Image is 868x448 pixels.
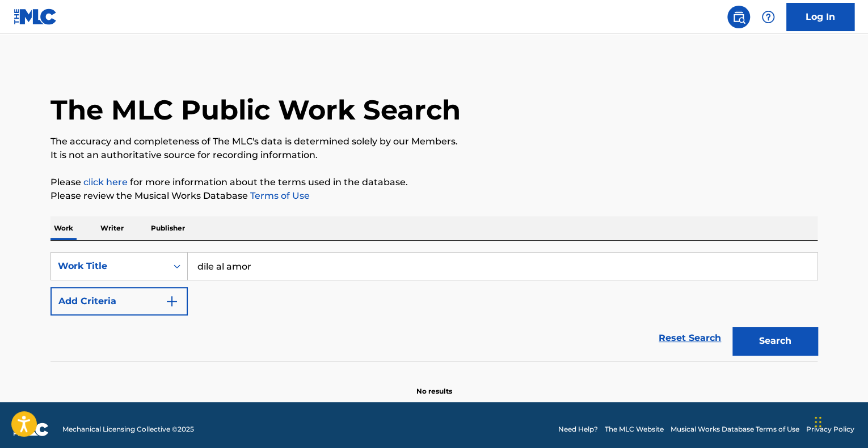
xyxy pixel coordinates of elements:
a: Public Search [727,6,750,28]
p: Work [50,216,77,240]
img: help [761,10,775,24]
p: Please for more information about the terms used in the database. [50,176,818,189]
p: Publisher [148,216,188,240]
a: Terms of Use [248,190,310,201]
a: Reset Search [653,326,727,351]
a: click here [83,177,128,187]
img: search [732,10,745,24]
div: Work Title [58,259,160,273]
div: Help [757,6,779,28]
p: The accuracy and completeness of The MLC's data is determined solely by our Members. [50,135,818,148]
img: MLC Logo [14,8,57,25]
iframe: Chat Widget [811,394,868,448]
img: 9d2ae6d4665cec9f34b9.svg [165,295,179,308]
a: Need Help? [558,424,598,434]
p: Writer [97,216,127,240]
span: Mechanical Licensing Collective © 2025 [62,424,194,434]
button: Add Criteria [50,287,188,315]
a: Log In [786,3,854,31]
a: Privacy Policy [806,424,854,434]
p: No results [416,373,452,396]
p: Please review the Musical Works Database [50,189,818,203]
a: Musical Works Database Terms of Use [671,424,799,434]
a: The MLC Website [605,424,664,434]
p: It is not an authoritative source for recording information. [50,148,818,162]
form: Search Form [50,252,818,361]
h1: The MLC Public Work Search [50,93,461,127]
div: Drag [815,405,821,439]
button: Search [732,327,818,355]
